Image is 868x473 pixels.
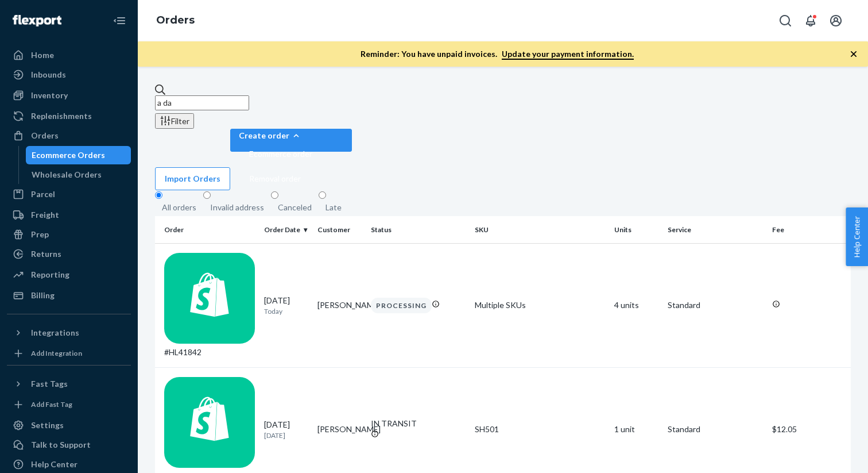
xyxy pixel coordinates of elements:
input: All orders [155,191,162,199]
div: Billing [31,290,55,301]
a: Orders [156,14,195,26]
input: Search orders [155,95,249,110]
div: Integrations [31,327,79,339]
div: Filter [160,115,189,127]
td: 4 units [610,244,663,368]
div: Freight [31,209,59,221]
div: [DATE] [264,419,308,440]
th: Service [663,216,768,244]
a: Home [7,46,131,64]
button: Fast Tags [7,375,131,393]
a: Inbounds [7,66,131,84]
div: Invalid address [210,202,264,213]
button: Integrations [7,324,131,342]
button: Create orderEcommerce orderRemoval order [230,129,352,152]
div: Ecommerce Orders [32,149,105,161]
button: Help Center [846,207,868,266]
button: Import Orders [155,167,230,190]
img: Flexport logo [13,15,61,26]
a: Update your payment information. [502,49,634,60]
input: Canceled [271,191,278,199]
a: Add Integration [7,347,131,360]
a: Reporting [7,266,131,284]
button: Removal order [240,166,342,191]
div: IN TRANSIT [371,418,466,429]
a: Talk to Support [7,436,131,454]
div: Create order [239,130,343,141]
a: Replenishments [7,107,131,125]
div: Add Integration [31,348,82,358]
th: Fee [768,216,851,244]
a: Inventory [7,86,131,105]
div: Canceled [278,202,312,213]
div: Orders [31,130,59,141]
ol: breadcrumbs [147,4,204,37]
th: Order Date [259,216,313,244]
th: SKU [470,216,609,244]
a: Settings [7,416,131,434]
div: Add Fast Tag [31,399,72,409]
button: Open account menu [824,9,847,32]
a: Returns [7,245,131,263]
a: Billing [7,286,131,305]
input: Late [319,191,326,199]
a: Parcel [7,185,131,203]
p: Standard [668,299,763,311]
div: Parcel [31,189,55,200]
button: Ecommerce order [240,141,342,166]
div: [DATE] [264,295,308,316]
p: Reminder: You have unpaid invoices. [361,48,634,60]
div: Help Center [31,459,77,470]
a: Add Fast Tag [7,398,131,412]
div: SH501 [475,424,604,435]
div: #HL41842 [164,253,255,358]
input: Invalid address [203,191,211,199]
th: Units [610,216,663,244]
td: Multiple SKUs [470,244,609,368]
div: All orders [162,202,196,213]
a: Orders [7,126,131,145]
div: Inventory [31,90,68,101]
div: Prep [31,229,49,240]
button: Open notifications [799,9,822,32]
th: Status [366,216,471,244]
div: Customer [317,225,362,234]
button: Open Search Box [774,9,797,32]
div: PROCESSING [371,298,432,313]
span: Ecommerce order [249,150,312,158]
div: Returns [31,248,61,260]
a: Wholesale Orders [26,166,131,184]
p: Standard [668,424,763,435]
div: Fast Tags [31,378,68,390]
a: Prep [7,225,131,244]
div: Late [325,202,342,213]
td: [PERSON_NAME] [313,244,366,368]
a: Freight [7,206,131,224]
th: Order [155,216,259,244]
p: Today [264,306,308,316]
div: Talk to Support [31,439,91,451]
div: Settings [31,420,64,431]
button: Close Navigation [108,9,131,32]
button: Filter [155,113,194,129]
div: Home [31,49,54,61]
div: Inbounds [31,69,66,80]
div: Reporting [31,269,69,280]
div: Replenishments [31,110,92,122]
span: Removal order [249,175,312,183]
div: Wholesale Orders [32,169,102,180]
p: [DATE] [264,430,308,440]
a: Ecommerce Orders [26,146,131,164]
